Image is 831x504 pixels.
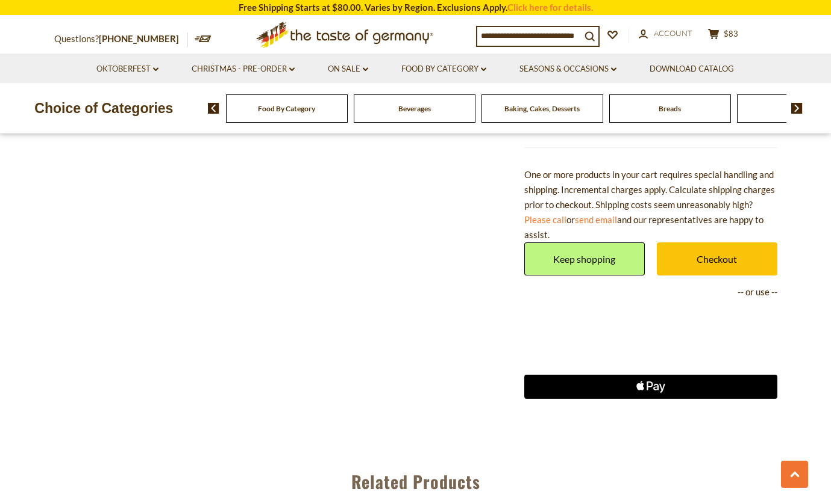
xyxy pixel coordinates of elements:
[575,214,617,225] a: send email
[650,63,734,76] a: Download Catalog
[524,309,777,333] iframe: PayPal-paypal
[654,28,692,38] span: Account
[524,242,645,275] a: Keep shopping
[524,214,566,225] a: Please call
[99,33,179,44] a: [PHONE_NUMBER]
[659,104,681,113] a: Breads
[657,242,777,275] a: Checkout
[258,104,315,113] a: Food By Category
[639,27,692,40] a: Account
[524,167,777,242] div: One or more products in your cart requires special handling and shipping. Incremental charges app...
[524,284,777,300] p: -- or use --
[192,63,295,76] a: Christmas - PRE-ORDER
[398,104,431,113] a: Beverages
[705,28,741,43] button: $83
[328,63,368,76] a: On Sale
[54,31,188,47] p: Questions?
[519,63,616,76] a: Seasons & Occasions
[791,103,803,114] img: next arrow
[96,63,158,76] a: Oktoberfest
[504,104,580,113] a: Baking, Cakes, Desserts
[524,342,777,366] iframe: PayPal-paylater
[507,2,593,13] a: Click here for details.
[724,29,738,38] span: $83
[401,63,486,76] a: Food By Category
[208,103,219,114] img: previous arrow
[25,454,806,503] div: Related Products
